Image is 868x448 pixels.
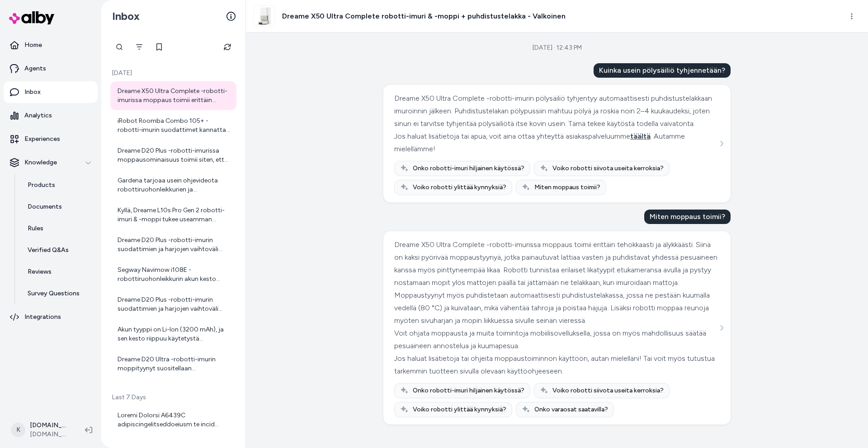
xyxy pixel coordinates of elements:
button: Refresh [218,38,236,56]
a: Dreame D20 Plus -robotti-imurin suodattimien ja harjojen vaihtoväli riippuu käytöstä, mutta yleis... [110,230,236,259]
p: Survey Questions [28,289,80,298]
div: Kuinka usein pölysäiliö tyhjennetään? [594,63,731,78]
div: iRobot Roomba Combo 105+ -robotti-imurin suodattimet kannattaa vaihtaa noin 3–6 kuukauden välein ... [118,117,231,135]
a: Dreame D20 Plus -robotti-imurin suodattimien ja harjojen vaihtoväli riippuu käytöstä, mutta yleis... [110,290,236,319]
button: See more [716,322,727,333]
a: Kyllä, Dreame L10s Pro Gen 2 robotti-imuri & -moppi tukee useamman pohjakartan tallentamista, jot... [110,201,236,229]
p: Integrations [24,313,61,322]
p: Reviews [28,267,52,276]
div: Kyllä, Dreame L10s Pro Gen 2 robotti-imuri & -moppi tukee useamman pohjakartan tallentamista, jot... [118,206,231,224]
p: Inbox [24,88,41,97]
a: Inbox [4,81,98,103]
a: Dreame X50 Ultra Complete -robotti-imurissa moppaus toimii erittäin tehokkaasti ja älykkäästi. Si... [110,81,236,110]
div: Voit ohjata moppausta ja muita toimintoja mobiilisovelluksella, jossa on myös mahdollisuus säätää... [394,327,717,352]
div: Gardena tarjoaa usein ohjevideota robottiruohonleikkurien ja lisävarusteiden asennukseen ja käytt... [118,176,231,194]
div: Akun tyyppi on Li-Ion (3200 mAh), ja sen kesto riippuu käytetystä imutehosta ja siivottavasta alu... [118,325,231,343]
div: Dreame D20 Plus -robotti-imurin suodattimien ja harjojen vaihtoväli riippuu käytöstä, mutta yleis... [118,295,231,313]
a: Agents [4,58,98,79]
img: Dreame_X50_Ultra_Complete_side_1_1.jpg [254,6,274,27]
p: Knowledge [24,158,57,167]
a: Akun tyyppi on Li-Ion (3200 mAh), ja sen kesto riippuu käytetystä imutehosta ja siivottavasta alu... [110,320,236,349]
span: Voiko robotti ylittää kynnyksiä? [413,405,506,414]
a: Reviews [19,261,98,283]
a: iRobot Roomba Combo 105+ -robotti-imurin suodattimet kannattaa vaihtaa noin 3–6 kuukauden välein ... [110,111,236,140]
span: [DOMAIN_NAME] [30,430,71,439]
div: Segway Navimow i108E -robottiruohonleikkurin akun kesto leikkuussa riippuu käytöstä ja nurmikon o... [118,266,231,284]
p: Rules [28,224,43,233]
div: Loremi Dolorsi A6439C adipiscingelitseddoeiusm te incid utlaboree doloremagnaal, enima minimve qu... [118,411,231,429]
a: Rules [19,218,98,239]
a: Experiences [4,128,98,150]
button: Filter [130,38,148,56]
a: Dreame D20 Plus -robotti-imurissa moppausominaisuus toimii siten, että siinä on 350 ml vesisäiliö... [110,141,236,170]
button: See more [716,138,727,149]
a: Loremi Dolorsi A6439C adipiscingelitseddoeiusm te incid utlaboree doloremagnaal, enima minimve qu... [110,406,236,434]
a: Dreame D20 Ultra -robotti-imurin moppityynyt suositellaan vaihdettavaksi noin 1–3 kuukauden välei... [110,350,236,378]
p: Documents [28,202,62,211]
span: täältä [630,132,651,140]
h2: Inbox [112,9,140,23]
p: Verified Q&As [28,246,69,255]
span: Onko robotti-imuri hiljainen käytössä? [413,386,524,395]
p: Analytics [24,111,52,120]
p: Products [28,181,55,190]
div: Jos haluat lisätietoja tai ohjeita moppaustoiminnon käyttöön, autan mielelläni! Tai voit myös tut... [394,352,717,378]
div: Moppaustyynyt myös puhdistetaan automaattisesti puhdistustelakassa, jossa ne pestään kuumalla ved... [394,289,717,327]
p: [DATE] [110,69,236,78]
div: Jos haluat lisätietoja tai apua, voit aina ottaa yhteyttä asiakaspalveluumme . Autamme mielellämme! [394,130,717,155]
h3: Dreame X50 Ultra Complete robotti-imuri & -moppi + puhdistustelakka - Valkoinen [282,11,566,22]
span: Voiko robotti siivota useita kerroksia? [552,386,664,395]
a: Documents [19,196,98,218]
p: Agents [24,64,46,73]
div: Dreame D20 Ultra -robotti-imurin moppityynyt suositellaan vaihdettavaksi noin 1–3 kuukauden välei... [118,355,231,373]
button: Knowledge [4,152,98,173]
a: Gardena tarjoaa usein ohjevideota robottiruohonleikkurien ja lisävarusteiden asennukseen ja käytt... [110,171,236,200]
span: Onko robotti-imuri hiljainen käytössä? [413,164,524,173]
div: Miten moppaus toimii? [644,210,731,224]
p: [DOMAIN_NAME] Shopify [30,421,71,430]
div: Dreame X50 Ultra Complete -robotti-imurissa moppaus toimii erittäin tehokkaasti ja älykkäästi. Si... [394,238,717,289]
span: Voiko robotti ylittää kynnyksiä? [413,183,506,192]
a: Home [4,34,98,56]
img: alby Logo [9,11,54,24]
a: Survey Questions [19,283,98,304]
div: Dreame D20 Plus -robotti-imurissa moppausominaisuus toimii siten, että siinä on 350 ml vesisäiliö... [118,146,231,164]
p: Home [24,41,42,50]
div: Dreame D20 Plus -robotti-imurin suodattimien ja harjojen vaihtoväli riippuu käytöstä, mutta yleis... [118,236,231,254]
p: Experiences [24,135,60,144]
span: Onko varaosat saatavilla? [534,405,608,414]
span: Miten moppaus toimii? [534,183,600,192]
span: K [11,423,25,437]
p: Last 7 Days [110,393,236,402]
button: K[DOMAIN_NAME] Shopify[DOMAIN_NAME] [5,415,78,444]
span: Voiko robotti siivota useita kerroksia? [552,164,664,173]
a: Segway Navimow i108E -robottiruohonleikkurin akun kesto leikkuussa riippuu käytöstä ja nurmikon o... [110,260,236,289]
a: Verified Q&As [19,239,98,261]
a: Integrations [4,306,98,328]
a: Analytics [4,105,98,126]
a: Products [19,174,98,196]
div: Dreame X50 Ultra Complete -robotti-imurin pölysäiliö tyhjentyy automaattisesti puhdistustelakkaan... [394,92,717,130]
div: [DATE] · 12:43 PM [533,43,582,52]
div: Dreame X50 Ultra Complete -robotti-imurissa moppaus toimii erittäin tehokkaasti ja älykkäästi. Si... [118,87,231,105]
